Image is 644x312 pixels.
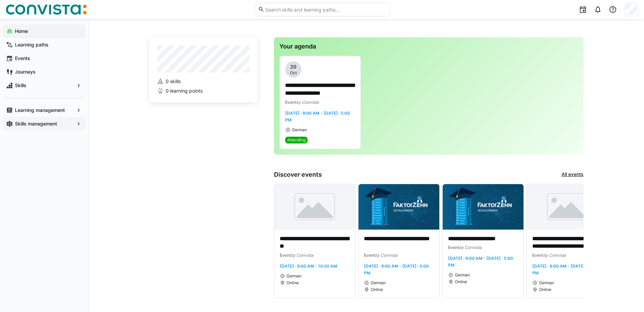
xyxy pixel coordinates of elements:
[455,272,470,278] span: German
[375,253,398,258] span: by Convista
[371,287,383,292] span: Online
[296,100,319,105] span: by Convista
[455,279,467,285] span: Online
[527,184,608,230] img: image
[280,264,337,269] span: [DATE] · 9:00 AM - 10:30 AM
[562,171,584,178] a: All events
[157,78,250,85] a: 0 skills
[279,43,578,50] h3: Your agenda
[291,253,313,258] span: by Convista
[292,127,307,133] span: German
[280,253,291,258] span: Event
[532,264,597,275] span: [DATE] · 9:00 AM - [DATE] · 5:00 PM
[290,63,296,70] span: 20
[443,184,523,230] img: image
[287,137,306,143] span: Attending
[358,184,439,230] img: image
[543,253,566,258] span: by Convista
[364,264,429,275] span: [DATE] · 9:00 AM - [DATE] · 5:00 PM
[290,70,297,76] span: Oct
[539,280,554,286] span: German
[285,100,296,105] span: Event
[166,87,203,94] span: 0 learning points
[166,78,181,85] span: 0 skills
[285,111,350,122] span: [DATE] · 9:00 AM - [DATE] · 5:00 PM
[274,184,355,230] img: image
[371,280,386,286] span: German
[459,245,482,250] span: by Convista
[287,273,301,279] span: German
[264,6,386,13] input: Search skills and learning paths…
[287,280,299,286] span: Online
[274,171,322,178] h3: Discover events
[532,253,543,258] span: Event
[539,287,551,292] span: Online
[364,253,375,258] span: Event
[448,245,459,250] span: Event
[448,256,513,268] span: [DATE] · 9:00 AM - [DATE] · 5:00 PM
